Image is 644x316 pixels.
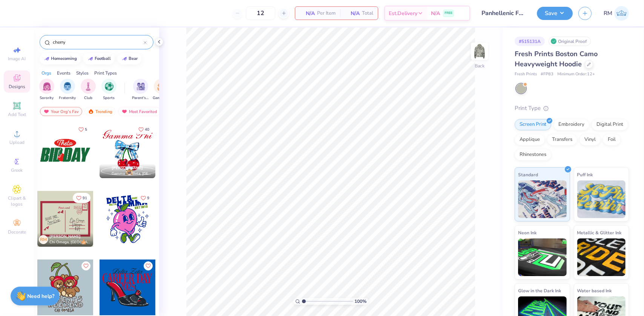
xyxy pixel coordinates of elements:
[121,56,127,61] img: trend_line.gif
[445,11,452,16] span: FREE
[518,287,561,295] span: Glow in the Dark Ink
[118,107,161,116] div: Most Favorited
[39,79,54,101] button: filter button
[577,229,622,237] span: Metallic & Glitter Ink
[246,6,275,20] input: – –
[59,79,76,101] div: filter for Fraternity
[84,95,92,101] span: Club
[41,70,51,76] div: Orgs
[518,229,537,237] span: Neon Ink
[121,109,127,114] img: most_fav.gif
[81,79,96,101] button: filter button
[431,9,440,17] span: N/A
[105,82,113,91] img: Sports Image
[8,56,26,62] span: Image AI
[580,134,601,145] div: Vinyl
[9,84,25,90] span: Designs
[145,128,149,131] span: 40
[63,82,72,91] img: Fraternity Image
[153,79,170,101] button: filter button
[300,9,315,17] span: N/A
[604,6,629,21] a: RM
[537,7,573,20] button: Save
[475,63,485,69] div: Back
[83,53,115,64] button: football
[39,235,48,244] div: RM
[147,196,149,200] span: 9
[81,79,96,101] div: filter for Club
[44,56,50,61] img: trend_line.gif
[112,171,152,177] span: Gamma Phi Beta, [GEOGRAPHIC_DATA][US_STATE]
[345,9,360,17] span: N/A
[515,71,537,78] span: Fresh Prints
[577,287,612,295] span: Water based Ink
[101,79,117,101] button: filter button
[144,261,153,270] button: Like
[515,149,551,160] div: Rhinestones
[117,53,141,64] button: bear
[317,9,336,17] span: Per Item
[59,79,76,101] button: filter button
[515,134,545,145] div: Applique
[49,240,90,245] span: Chi Omega, [GEOGRAPHIC_DATA]
[515,119,551,130] div: Screen Print
[87,56,94,61] img: trend_line.gif
[9,139,25,145] span: Upload
[57,70,71,76] div: Events
[604,9,612,18] span: RM
[355,298,367,305] span: 100 %
[153,95,170,101] span: Game Day
[51,56,77,61] div: homecoming
[76,70,89,76] div: Styles
[603,134,621,145] div: Foil
[8,229,26,235] span: Decorate
[547,134,577,145] div: Transfers
[549,37,591,46] div: Original Proof
[362,9,373,17] span: Total
[476,6,531,21] input: Untitled Design
[515,49,598,69] span: Fresh Prints Boston Camo Heavyweight Hoodie
[132,95,149,101] span: Parent's Weekend
[153,79,170,101] div: filter for Game Day
[577,238,626,276] img: Metallic & Glitter Ink
[592,119,628,130] div: Digital Print
[557,71,595,78] span: Minimum Order: 12 +
[112,165,143,171] span: [PERSON_NAME]
[59,95,76,101] span: Fraternity
[43,82,51,91] img: Sorority Image
[39,79,54,101] div: filter for Sorority
[129,56,138,61] div: bear
[157,82,166,91] img: Game Day Image
[75,124,90,134] button: Like
[88,109,94,114] img: trending.gif
[389,9,417,17] span: Est. Delivery
[43,109,49,114] img: most_fav.gif
[8,111,26,118] span: Add Text
[518,180,567,218] img: Standard
[52,38,144,46] input: Try "Alpha"
[84,82,92,91] img: Club Image
[614,6,629,21] img: Roberta Manuel
[83,196,87,200] span: 91
[4,195,30,207] span: Clipart & logos
[85,128,87,131] span: 5
[518,238,567,276] img: Neon Ink
[73,193,90,203] button: Like
[554,119,589,130] div: Embroidery
[28,293,55,300] strong: Need help?
[40,107,82,116] div: Your Org's Fav
[577,180,626,218] img: Puff Ink
[132,79,149,101] button: filter button
[101,79,117,101] div: filter for Sports
[541,71,554,78] span: # FP83
[49,234,81,239] span: [PERSON_NAME]
[103,95,115,101] span: Sports
[95,56,111,61] div: football
[472,44,487,59] img: Back
[515,37,545,46] div: # 515131A
[135,124,153,134] button: Like
[515,104,629,113] div: Print Type
[518,171,538,179] span: Standard
[84,107,116,116] div: Trending
[137,193,153,203] button: Like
